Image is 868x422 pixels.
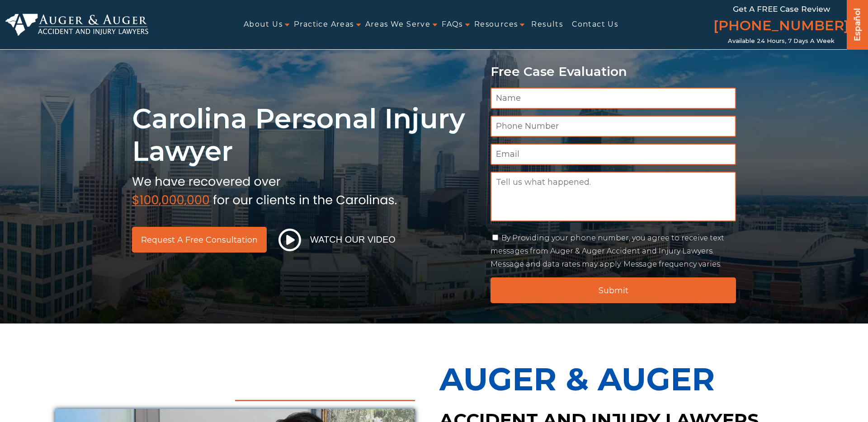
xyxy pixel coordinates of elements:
a: Areas We Serve [365,14,431,35]
h1: Carolina Personal Injury Lawyer [132,103,480,168]
a: Results [531,14,563,35]
span: Available 24 Hours, 7 Days a Week [728,38,835,45]
a: About Us [244,14,283,35]
input: Phone Number [491,116,736,137]
label: By Providing your phone number, you agree to receive text messages from Auger & Auger Accident an... [491,234,724,268]
a: Request a Free Consultation [132,227,267,253]
span: Get a FREE Case Review [733,5,830,14]
img: sub text [132,172,397,206]
input: Submit [491,277,736,303]
a: Contact Us [572,14,618,35]
button: Watch Our Video [276,228,398,252]
input: Email [491,144,736,165]
a: Practice Areas [294,14,354,35]
img: Auger & Auger Accident and Injury Lawyers Logo [5,14,148,35]
p: Auger & Auger [439,351,813,408]
p: Free Case Evaluation [491,65,736,79]
a: Resources [474,14,518,35]
input: Name [491,88,736,109]
a: FAQs [442,14,463,35]
span: Request a Free Consultation [141,236,258,244]
a: [PHONE_NUMBER] [713,16,849,38]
